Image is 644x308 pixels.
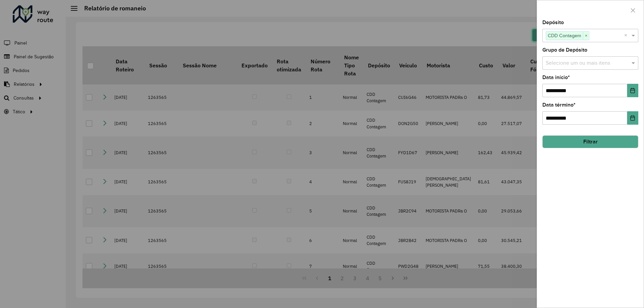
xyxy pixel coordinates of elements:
[583,32,589,40] span: ×
[627,111,638,125] button: Choose Date
[546,32,583,40] span: CDD Contagem
[542,73,570,81] label: Data início
[542,18,564,26] label: Depósito
[542,101,576,109] label: Data término
[627,84,638,97] button: Choose Date
[624,32,630,40] span: Clear all
[542,46,587,54] label: Grupo de Depósito
[542,135,638,148] button: Filtrar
